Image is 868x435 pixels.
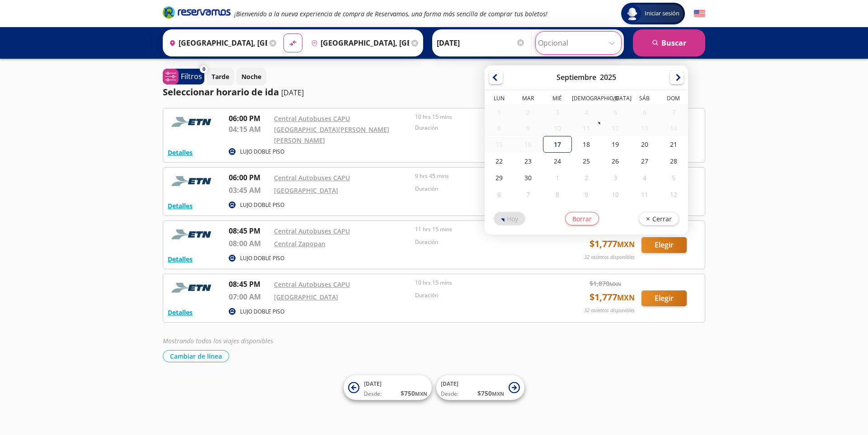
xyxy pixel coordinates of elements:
[274,293,338,301] a: [GEOGRAPHIC_DATA]
[274,186,338,195] a: [GEOGRAPHIC_DATA]
[514,94,542,104] th: Martes
[274,227,350,235] a: Central Autobuses CAPU
[514,120,542,136] div: 09-Sep-25
[229,279,269,290] p: 08:45 PM
[659,169,688,186] div: 05-Oct-25
[641,9,683,18] span: Iniciar sesión
[229,113,269,124] p: 06:00 PM
[542,153,571,169] div: 24-Sep-25
[415,172,552,180] p: 9 hrs 45 mins
[364,380,382,388] span: [DATE]
[514,104,542,120] div: 02-Sep-25
[274,173,350,182] a: Central Autobuses CAPU
[630,169,659,186] div: 04-Oct-25
[485,104,514,120] div: 01-Sep-25
[441,380,458,388] span: [DATE]
[659,120,688,136] div: 14-Sep-25
[659,104,688,120] div: 07-Sep-25
[630,94,659,104] th: Sábado
[163,69,204,84] button: 0Filtros
[163,5,231,22] a: Brand Logo
[281,87,304,98] p: [DATE]
[601,186,630,203] div: 10-Oct-25
[485,120,514,136] div: 08-Sep-25
[236,68,266,85] button: Noche
[590,237,635,251] span: $ 1,777
[694,8,705,19] button: English
[485,94,514,104] th: Lunes
[630,153,659,169] div: 27-Sep-25
[642,290,687,306] button: Elegir
[601,136,630,153] div: 19-Sep-25
[571,153,600,169] div: 25-Sep-25
[601,94,630,104] th: Viernes
[571,94,600,104] th: Jueves
[557,72,596,82] div: Septiembre
[240,254,284,262] p: LUJO DOBLE PISO
[659,136,688,153] div: 21-Sep-25
[415,291,552,299] p: Duración
[240,148,284,156] p: LUJO DOBLE PISO
[364,390,382,398] span: Desde:
[609,281,621,287] small: MXN
[485,153,514,169] div: 22-Sep-25
[514,153,542,169] div: 23-Sep-25
[168,308,193,317] button: Detalles
[617,239,635,249] small: MXN
[274,280,350,289] a: Central Autobuses CAPU
[630,104,659,120] div: 06-Sep-25
[212,72,229,81] p: Tarde
[659,186,688,203] div: 12-Oct-25
[415,185,552,193] p: Duración
[590,279,621,288] span: $ 1,870
[163,5,231,19] i: Brand Logo
[492,390,504,397] small: MXN
[415,124,552,132] p: Duración
[168,148,193,157] button: Detalles
[601,104,630,120] div: 05-Sep-25
[584,307,635,314] p: 32 asientos disponibles
[437,32,525,54] input: Elegir Fecha
[274,239,325,248] a: Central Zapopan
[274,114,350,123] a: Central Autobuses CAPU
[168,254,193,264] button: Detalles
[274,125,389,145] a: [GEOGRAPHIC_DATA][PERSON_NAME][PERSON_NAME]
[415,225,552,234] p: 11 hrs 15 mins
[415,390,427,397] small: MXN
[229,124,269,135] p: 04:15 AM
[571,104,600,120] div: 04-Sep-25
[485,136,514,152] div: 15-Sep-25
[542,169,571,186] div: 01-Oct-25
[441,390,458,398] span: Desde:
[415,279,552,287] p: 10 hrs 15 mins
[638,212,679,225] button: Cerrar
[163,85,279,99] p: Seleccionar horario de ida
[601,169,630,186] div: 03-Oct-25
[203,65,205,73] span: 0
[542,120,571,136] div: 10-Sep-25
[601,153,630,169] div: 26-Sep-25
[207,68,234,85] button: Tarde
[168,113,217,131] img: RESERVAMOS
[165,32,267,54] input: Buscar Origen
[584,253,635,261] p: 32 asientos disponibles
[477,388,504,398] span: $ 750
[485,186,514,203] div: 06-Oct-25
[168,201,193,210] button: Detalles
[600,72,616,82] div: 2025
[542,104,571,120] div: 03-Sep-25
[642,237,687,253] button: Elegir
[617,293,635,303] small: MXN
[168,225,217,243] img: RESERVAMOS
[234,9,547,18] em: ¡Bienvenido a la nueva experiencia de compra de Reservamos, una forma más sencilla de comprar tus...
[436,375,524,400] button: [DATE]Desde:$750MXN
[514,169,542,186] div: 30-Sep-25
[163,337,273,345] em: Mostrando todos los viajes disponibles
[659,94,688,104] th: Domingo
[168,279,217,297] img: RESERVAMOS
[659,153,688,169] div: 28-Sep-25
[542,94,571,104] th: Miércoles
[241,72,261,81] p: Noche
[542,186,571,203] div: 08-Oct-25
[307,32,409,54] input: Buscar Destino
